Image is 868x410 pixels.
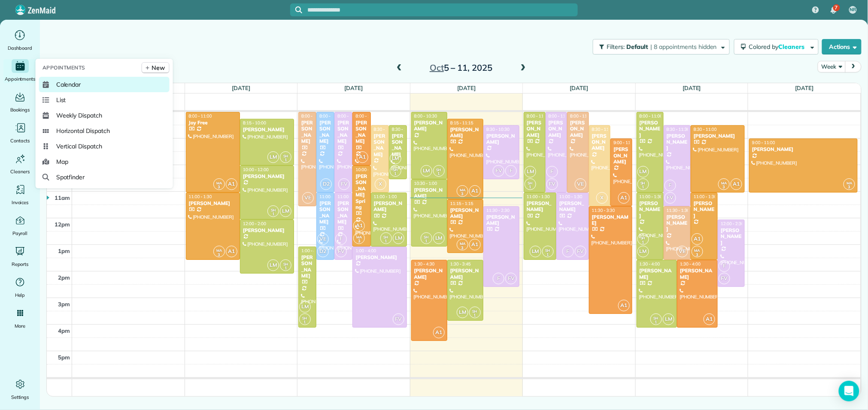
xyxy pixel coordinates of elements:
[243,127,291,133] div: [PERSON_NAME]
[373,133,386,158] div: [PERSON_NAME]
[300,318,310,326] small: 1
[570,113,593,119] span: 8:00 - 11:00
[354,237,364,245] small: 3
[414,113,437,119] span: 8:00 - 10:30
[384,235,389,239] span: SH
[680,261,701,267] span: 1:30 - 4:00
[640,181,646,185] span: SH
[640,113,663,119] span: 8:00 - 11:00
[55,221,70,228] span: 12pm
[355,120,368,145] div: [PERSON_NAME]
[613,140,637,145] span: 9:00 - 11:30
[8,44,32,52] span: Dashboard
[638,238,649,247] small: 1
[450,127,481,139] div: [PERSON_NAME]
[355,113,379,119] span: 8:00 - 10:00
[527,194,550,199] span: 11:00 - 1:30
[692,251,703,259] small: 3
[317,233,329,245] span: VE
[414,261,435,267] span: 1:30 - 4:30
[355,167,379,172] span: 10:00 - 1:00
[280,264,291,272] small: 1
[189,194,212,199] span: 11:00 - 1:30
[844,183,855,191] small: 3
[731,178,742,190] span: A1
[825,1,843,20] div: 7 unread notifications
[243,120,266,126] span: 8:15 - 10:00
[216,248,222,253] span: MA
[42,63,85,72] span: Appointments
[618,192,630,204] span: A1
[486,133,517,145] div: [PERSON_NAME]
[39,154,170,169] a: Map
[433,232,445,244] span: LM
[5,75,36,83] span: Appointments
[640,235,646,240] span: SH
[302,192,314,204] span: VE
[683,84,701,91] a: [DATE]
[592,133,608,151] div: [PERSON_NAME]
[12,229,28,238] span: Payroll
[596,192,608,204] span: X
[546,178,558,190] span: FV
[457,84,476,91] a: [DATE]
[722,181,727,185] span: MA
[818,61,846,72] button: Week
[374,194,397,199] span: 11:00 - 1:00
[589,39,730,54] a: Filters: Default | 8 appointments hidden
[592,127,615,132] span: 8:30 - 11:30
[486,208,510,213] span: 11:30 - 2:30
[639,120,661,138] div: [PERSON_NAME]
[414,120,445,132] div: [PERSON_NAME]
[847,181,852,185] span: MA
[232,84,250,91] a: [DATE]
[694,127,717,132] span: 8:30 - 11:00
[267,151,279,163] span: LM
[493,273,504,284] span: F
[56,173,85,181] span: Spotfinder
[450,261,471,267] span: 1:30 - 3:45
[338,178,350,190] span: FV
[152,63,165,72] span: New
[15,291,25,299] span: Help
[301,254,314,279] div: [PERSON_NAME]
[301,248,322,253] span: 1:00 - 4:00
[430,62,444,73] span: Oct
[592,214,630,226] div: [PERSON_NAME]
[654,316,659,320] span: SH
[548,120,565,138] div: [PERSON_NAME]
[460,187,465,192] span: MA
[493,165,504,177] span: FV
[721,221,744,226] span: 12:00 - 2:30
[283,262,288,266] span: SH
[337,120,350,145] div: [PERSON_NAME]
[638,183,649,191] small: 1
[526,120,543,138] div: [PERSON_NAME]
[337,200,350,225] div: [PERSON_NAME]
[3,28,36,52] a: Dashboard
[12,260,29,268] span: Reports
[337,194,361,199] span: 11:00 - 1:30
[3,59,36,83] a: Appointments
[355,248,376,253] span: 1:00 - 4:00
[424,235,429,239] span: SH
[575,178,586,190] span: VE
[433,327,445,338] span: A1
[393,167,398,172] span: SH
[543,251,553,259] small: 1
[357,235,362,239] span: MA
[720,227,742,246] div: [PERSON_NAME]
[393,314,404,325] span: FV
[243,173,291,179] div: [PERSON_NAME]
[268,210,279,218] small: 1
[283,154,288,158] span: SH
[704,314,715,325] span: A1
[526,200,554,213] div: [PERSON_NAME]
[779,43,806,51] span: Cleaners
[56,142,102,151] span: Vertical Dispatch
[528,181,533,185] span: SH
[486,127,510,132] span: 8:30 - 10:30
[505,165,517,177] span: F
[319,194,343,199] span: 11:00 - 1:30
[473,309,478,314] span: SH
